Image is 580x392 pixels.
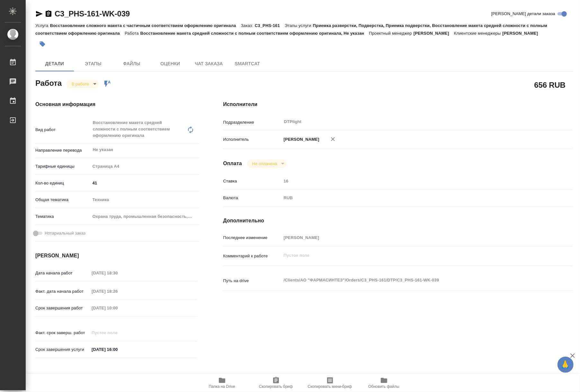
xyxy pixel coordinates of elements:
[281,233,544,242] input: Пустое поле
[35,23,50,28] p: Услуга
[35,305,89,311] p: Срок завершения работ
[303,374,357,392] button: Скопировать мини-бриф
[89,303,146,313] input: Пустое поле
[90,178,200,188] input: ✎ Введи что-нибудь
[90,211,200,222] div: Охрана труда, промышленная безопасность, экология и стандартизация
[357,374,411,392] button: Обновить файлы
[281,275,544,286] textarea: /Clients/АО "ФАРМАСИНТЕЗ"/Orders/C3_PHS-161/DTP/C3_PHS-161-WK-039
[223,253,281,259] p: Комментарий к работе
[90,194,200,205] div: Техника
[491,11,555,17] span: [PERSON_NAME] детали заказа
[116,60,147,68] span: Файлы
[35,163,90,170] p: Тарифные единицы
[281,176,544,186] input: Пустое поле
[223,178,281,184] p: Ставка
[503,31,543,36] p: [PERSON_NAME]
[39,60,70,68] span: Детали
[50,23,241,28] p: Восстановление сложного макета с частичным соответствием оформлению оригинала
[35,288,89,295] p: Факт. дата начала работ
[247,159,287,168] div: В работе
[281,136,319,143] p: [PERSON_NAME]
[35,346,89,353] p: Срок завершения услуги
[35,77,62,88] h2: Работа
[241,23,255,28] p: Заказ:
[195,374,249,392] button: Папка на Drive
[67,80,99,88] div: В работе
[209,384,235,389] span: Папка на Drive
[368,384,399,389] span: Обновить файлы
[223,235,281,241] p: Последнее изменение
[35,213,90,220] p: Тематика
[223,160,242,167] h4: Оплата
[326,132,340,146] button: Удалить исполнителя
[55,9,130,18] a: C3_PHS-161-WK-039
[90,161,200,172] div: Страница А4
[89,268,146,278] input: Пустое поле
[249,374,303,392] button: Скопировать бриф
[558,357,574,373] button: 🙏
[534,79,566,90] h2: 656 RUB
[281,192,544,203] div: RUB
[35,37,49,51] button: Добавить тэг
[308,384,352,389] span: Скопировать мини-бриф
[35,180,90,186] p: Кол-во единиц
[193,60,224,68] span: Чат заказа
[454,31,503,36] p: Клиентские менеджеры
[89,287,146,296] input: Пустое поле
[223,195,281,201] p: Валюта
[223,217,573,225] h4: Дополнительно
[35,330,89,336] p: Факт. срок заверш. работ
[35,147,90,154] p: Направление перевода
[35,101,197,108] h4: Основная информация
[35,270,89,276] p: Дата начала работ
[125,31,140,36] p: Работа
[155,60,186,68] span: Оценки
[250,161,279,166] button: Не оплачена
[232,60,263,68] span: SmartCat
[223,136,281,143] p: Исполнитель
[223,278,281,284] p: Путь на drive
[223,101,573,108] h4: Исполнители
[35,197,90,203] p: Общая тематика
[259,384,293,389] span: Скопировать бриф
[45,230,85,236] span: Нотариальный заказ
[285,23,313,28] p: Этапы услуги
[35,252,197,260] h4: [PERSON_NAME]
[78,60,109,68] span: Этапы
[35,127,90,133] p: Вид работ
[35,10,43,18] button: Скопировать ссылку для ЯМессенджера
[70,81,91,87] button: В работе
[89,345,146,354] input: ✎ Введи что-нибудь
[223,119,281,126] p: Подразделение
[255,23,285,28] p: C3_PHS-161
[414,31,454,36] p: [PERSON_NAME]
[560,358,571,371] span: 🙏
[89,328,146,337] input: Пустое поле
[45,10,52,18] button: Скопировать ссылку
[369,31,414,36] p: Проектный менеджер
[140,31,369,36] p: Восстановление макета средней сложности с полным соответствием оформлению оригинала, Не указан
